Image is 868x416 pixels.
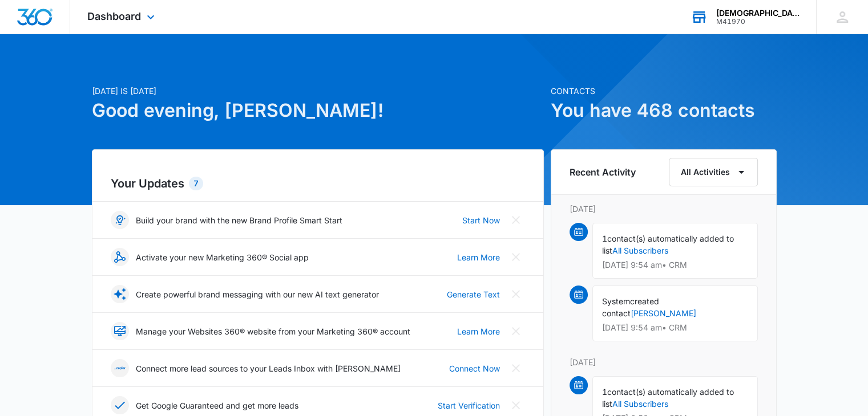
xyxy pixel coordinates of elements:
[602,324,748,332] p: [DATE] 9:54 am • CRM
[87,10,141,22] span: Dashboard
[602,387,607,397] span: 1
[602,234,607,243] span: 1
[136,325,410,337] p: Manage your Websites 360® website from your Marketing 360® account
[551,85,777,97] p: Contacts
[457,325,500,337] a: Learn More
[602,296,630,306] span: System
[447,288,500,300] a: Generate Text
[449,362,500,374] a: Connect Now
[189,177,203,190] div: 7
[602,261,748,269] p: [DATE] 9:54 am • CRM
[507,248,525,266] button: Close
[457,251,500,263] a: Learn More
[669,158,758,186] button: All Activities
[612,246,668,255] a: All Subscribers
[507,322,525,340] button: Close
[570,356,758,368] p: [DATE]
[631,308,696,318] a: [PERSON_NAME]
[612,399,668,409] a: All Subscribers
[111,175,525,192] h2: Your Updates
[136,288,379,300] p: Create powerful brand messaging with our new AI text generator
[551,97,777,124] h1: You have 468 contacts
[602,387,734,409] span: contact(s) automatically added to list
[136,362,401,374] p: Connect more lead sources to your Leads Inbox with [PERSON_NAME]
[507,396,525,414] button: Close
[136,399,298,411] p: Get Google Guaranteed and get more leads
[92,85,544,97] p: [DATE] is [DATE]
[462,214,500,226] a: Start Now
[507,359,525,377] button: Close
[92,97,544,124] h1: Good evening, [PERSON_NAME]!
[570,203,758,215] p: [DATE]
[507,285,525,303] button: Close
[602,234,734,255] span: contact(s) automatically added to list
[136,251,309,263] p: Activate your new Marketing 360® Social app
[602,296,659,318] span: created contact
[716,9,800,18] div: account name
[136,214,342,226] p: Build your brand with the new Brand Profile Smart Start
[716,18,800,26] div: account id
[570,165,636,179] h6: Recent Activity
[507,211,525,229] button: Close
[438,399,500,411] a: Start Verification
